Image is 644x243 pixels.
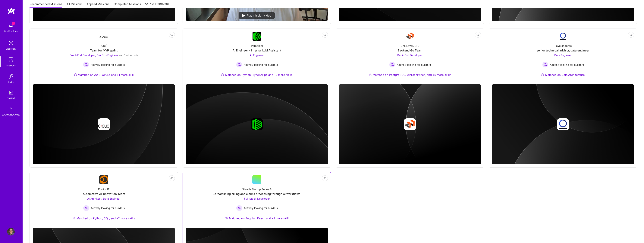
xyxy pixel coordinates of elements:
i: icon EyeClosed [476,33,479,36]
span: Actively looking for builders [91,206,125,210]
div: Doutor IE [98,187,109,191]
a: Company LogoParadigmAI Engineer – Internal LLM AssistantAI Engineer Actively looking for builders... [186,32,328,81]
div: Matched on Python, SQL, and +2 more skills [73,216,135,220]
img: Actively looking for builders [542,62,548,68]
a: Company LogoDoutor IEAutomotive AI Innovation TeamAI Architect, Data Engineer Actively looking fo... [33,175,175,225]
div: [DOMAIN_NAME] [2,113,20,117]
span: Full-Stack Developer [244,197,270,200]
img: Invite [7,73,15,80]
img: Company logo [251,118,263,130]
span: Actively looking for builders [244,206,278,210]
div: Discovery [6,47,16,51]
div: Matched on AWS, CI/CD, and +1 more skill [74,73,134,77]
div: Stealth Startup Series B [242,187,272,191]
img: discovery [7,39,15,47]
div: Matched on Angular, React, and +1 more skill [225,216,289,220]
img: User Avatar [7,228,15,235]
a: Completed Missions [114,2,141,8]
div: Matched on Data Architecture [541,73,585,77]
span: Actively looking for builders [550,63,584,67]
span: Data Engineer [554,54,572,57]
div: Play mission video [239,12,275,19]
a: All Missions [67,2,83,8]
img: Ateam Purple Icon [369,73,372,76]
i: icon EyeClosed [323,177,326,180]
img: cover [492,84,634,165]
i: icon EyeClosed [170,33,173,36]
img: Actively looking for builders [389,62,395,68]
img: Company logo [557,118,569,130]
a: Company Logo[URL]Team for MVP sprintFront-End Developer, DevOps Engineer and 1 other roleActively... [33,32,175,81]
div: Missions [6,63,16,67]
img: Actively looking for builders [83,205,89,211]
img: Company Logo [558,32,567,41]
img: Ateam Purple Icon [73,217,76,220]
div: Paradigm [251,44,263,48]
img: Ateam Purple Icon [225,217,228,220]
i: icon EyeClosed [323,33,326,36]
div: Backend Go Team [398,48,422,52]
a: Company LogoOne Layer, LTDBackend Go TeamBack-End Developer Actively looking for buildersActively... [339,32,481,81]
i: icon EyeClosed [170,177,173,180]
img: Company Logo [99,175,108,184]
img: Company Logo [99,33,108,40]
img: logo [8,8,15,14]
i: icon EyeClosed [630,33,633,36]
span: Front-End Developer, DevOps Engineer [70,54,118,57]
img: Actively looking for builders [236,205,242,211]
img: Company logo [98,118,110,130]
span: Actively looking for builders [397,63,431,67]
a: Applied Missions [87,2,109,8]
span: AI Engineer [250,54,264,57]
div: Notifications [4,29,18,33]
img: Ateam Purple Icon [74,73,77,76]
div: Invite [8,80,14,84]
div: Streamlining billing and claims processing through AI workflows [213,192,300,196]
img: guide book [7,105,15,113]
img: tokens [9,91,13,94]
span: Actively looking for builders [91,63,125,67]
img: teamwork [7,56,15,63]
img: Company Logo [253,32,261,41]
img: Ateam Purple Icon [221,73,224,76]
div: Automotive AI Innovation Team [83,192,125,196]
img: cover [339,84,481,165]
span: and 1 other role [119,54,138,57]
img: bell [7,22,15,29]
span: Back-End Developer [397,54,423,57]
span: Actively looking for builders [244,63,278,67]
span: 1 [12,22,15,25]
div: [URL] [100,44,107,48]
div: Team for MVP sprint [90,48,118,52]
img: Company logo [404,118,416,130]
img: Company Logo [405,32,414,41]
div: One Layer, LTD [401,44,419,48]
img: cover [33,84,175,165]
span: AI Architect, Data Engineer [87,197,120,200]
img: cover [186,84,328,165]
div: Tokens [7,96,15,100]
div: Paystandards [554,44,572,48]
img: play [242,14,245,17]
div: AI Engineer – Internal LLM Assistant [233,48,281,52]
a: Recommended Missions [30,2,62,8]
div: senior technical advisor/data engineer [537,48,589,52]
img: Actively looking for builders [236,62,242,68]
a: Not Interested [145,2,169,8]
a: Company LogoPaystandardssenior technical advisor/data engineerData Engineer Actively looking for ... [492,32,634,81]
a: Stealth Startup Series BStreamlining billing and claims processing through AI workflowsFull-Stack... [186,175,328,225]
img: Actively looking for builders [83,62,89,68]
div: Matched on PostgreSQL, Microservices, and +5 more skills [369,73,451,77]
img: Ateam Purple Icon [541,73,544,76]
div: Matched on Python, TypeScript, and +2 more skills [221,73,293,77]
a: User Avatar [6,228,16,235]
